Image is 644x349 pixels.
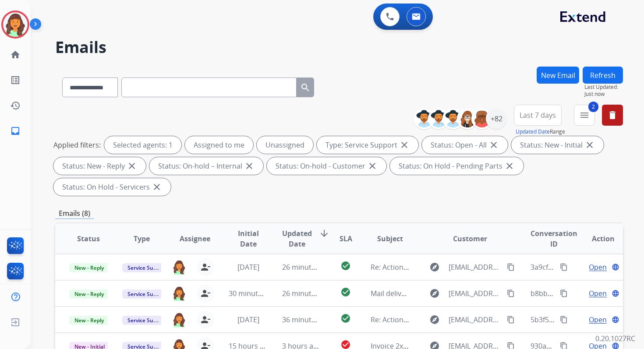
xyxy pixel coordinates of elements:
[152,182,162,192] mat-icon: close
[200,314,211,325] mat-icon: person_remove
[77,233,100,244] span: Status
[237,262,259,272] span: [DATE]
[55,39,623,56] h2: Emails
[237,315,259,324] span: [DATE]
[282,315,333,324] span: 36 minutes ago
[560,316,568,324] mat-icon: content_copy
[53,140,101,150] p: Applied filters:
[584,140,595,150] mat-icon: close
[584,84,623,91] span: Last Updated:
[486,108,507,129] div: +82
[449,314,502,325] span: [EMAIL_ADDRESS][DOMAIN_NAME]
[3,12,28,37] img: avatar
[172,286,186,301] img: agent-avatar
[282,262,333,272] span: 26 minutes ago
[583,67,623,84] button: Refresh
[507,316,515,324] mat-icon: content_copy
[595,333,635,344] p: 0.20.1027RC
[134,233,150,244] span: Type
[149,157,263,175] div: Status: On-hold – Internal
[584,91,623,98] span: Just now
[200,262,211,272] mat-icon: person_remove
[377,233,403,244] span: Subject
[122,316,172,325] span: Service Support
[340,287,351,297] mat-icon: check_circle
[429,314,440,325] mat-icon: explore
[244,161,255,171] mat-icon: close
[104,136,181,154] div: Selected agents: 1
[300,82,311,93] mat-icon: search
[560,289,568,297] mat-icon: content_copy
[340,313,351,324] mat-icon: check_circle
[53,157,146,175] div: Status: New - Reply
[429,288,440,299] mat-icon: explore
[127,161,137,171] mat-icon: close
[229,289,280,298] span: 30 minutes ago
[453,233,487,244] span: Customer
[520,113,556,117] span: Last 7 days
[282,289,333,298] span: 26 minutes ago
[612,289,619,297] mat-icon: language
[172,312,186,327] img: agent-avatar
[504,161,515,171] mat-icon: close
[612,263,619,271] mat-icon: language
[399,140,410,150] mat-icon: close
[172,260,186,275] img: agent-avatar
[282,228,312,249] span: Updated Date
[200,288,211,299] mat-icon: person_remove
[511,136,604,154] div: Status: New - Initial
[53,178,171,196] div: Status: On Hold - Servicers
[449,288,502,299] span: [EMAIL_ADDRESS][DOMAIN_NAME]
[579,110,590,120] mat-icon: menu
[122,263,172,272] span: Service Support
[560,263,568,271] mat-icon: content_copy
[488,140,499,150] mat-icon: close
[317,136,418,154] div: Type: Service Support
[10,126,21,136] mat-icon: inbox
[319,228,329,239] mat-icon: arrow_downward
[516,128,565,135] span: Range
[514,105,562,126] button: Last 7 days
[229,228,267,249] span: Initial Date
[69,289,109,299] span: New - Reply
[570,223,623,254] th: Action
[69,316,109,325] span: New - Reply
[588,102,598,112] span: 2
[367,161,378,171] mat-icon: close
[185,136,253,154] div: Assigned to me
[531,228,577,249] span: Conversation ID
[449,262,502,272] span: [EMAIL_ADDRESS][DOMAIN_NAME]
[10,100,21,111] mat-icon: history
[589,262,607,272] span: Open
[371,289,531,298] span: Mail delivery failed: returning message to sender
[180,233,210,244] span: Assignee
[589,314,607,325] span: Open
[607,110,618,120] mat-icon: delete
[390,157,524,175] div: Status: On Hold - Pending Parts
[55,208,94,219] p: Emails (8)
[340,233,352,244] span: SLA
[589,288,607,299] span: Open
[574,105,595,126] button: 2
[10,75,21,85] mat-icon: list_alt
[340,261,351,271] mat-icon: check_circle
[612,316,619,324] mat-icon: language
[537,67,579,84] button: New Email
[69,263,109,272] span: New - Reply
[10,49,21,60] mat-icon: home
[122,289,172,299] span: Service Support
[257,136,313,154] div: Unassigned
[267,157,386,175] div: Status: On-hold - Customer
[507,289,515,297] mat-icon: content_copy
[507,263,515,271] mat-icon: content_copy
[429,262,440,272] mat-icon: explore
[422,136,508,154] div: Status: Open - All
[516,128,550,135] button: Updated Date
